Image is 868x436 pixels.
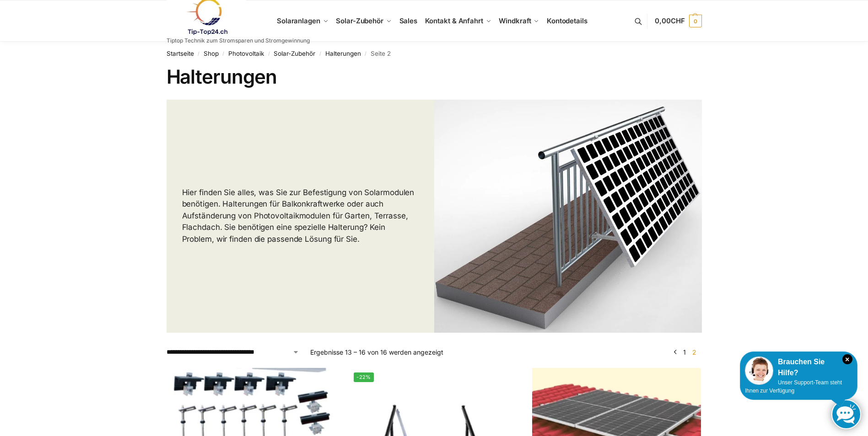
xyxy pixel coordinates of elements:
[336,16,383,25] span: Solar-Zubehör
[745,356,773,385] img: Customer service
[672,347,679,357] a: ←
[264,50,274,58] span: /
[434,100,702,333] img: Halterungen
[425,16,483,25] span: Kontakt & Anfahrt
[671,16,685,25] span: CHF
[167,42,702,65] nav: Breadcrumb
[277,16,320,25] span: Solaranlagen
[219,50,228,58] span: /
[167,38,310,43] p: Tiptop Technik zum Stromsparen und Stromgewinnung
[167,65,702,88] h1: Halterungen
[310,347,443,357] p: Ergebnisse 13 – 16 von 16 werden angezeigt
[274,50,315,57] a: Solar-Zubehör
[495,0,543,42] a: Windkraft
[228,50,264,57] a: Photovoltaik
[655,16,685,25] span: 0,00
[325,50,361,57] a: Halterungen
[543,0,591,42] a: Kontodetails
[167,50,194,57] a: Startseite
[689,15,702,27] span: 0
[399,16,418,25] span: Sales
[194,50,204,58] span: /
[182,187,419,245] p: Hier finden Sie alles, was Sie zur Befestigung von Solarmodulen benötigen. Halterungen für Balkon...
[669,347,701,357] nav: Produkt-Seitennummerierung
[167,347,299,357] select: Shop-Reihenfolge
[332,0,395,42] a: Solar-Zubehör
[842,354,852,364] i: Schließen
[745,379,842,394] span: Unser Support-Team steht Ihnen zur Verfügung
[395,0,421,42] a: Sales
[655,7,701,35] a: 0,00CHF 0
[204,50,219,57] a: Shop
[690,348,699,356] span: Seite 2
[421,0,495,42] a: Kontakt & Anfahrt
[361,50,371,58] span: /
[681,348,688,356] a: Seite 1
[745,356,852,378] div: Brauchen Sie Hilfe?
[499,16,531,25] span: Windkraft
[315,50,325,58] span: /
[547,16,588,25] span: Kontodetails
